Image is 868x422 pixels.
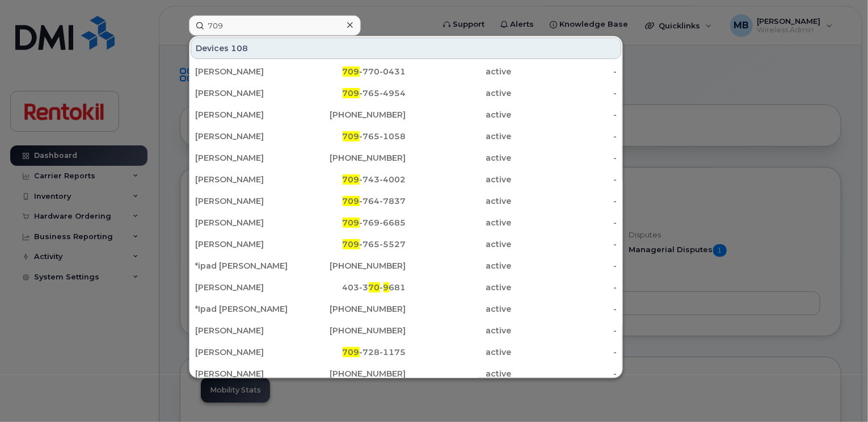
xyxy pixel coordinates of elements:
div: - [511,282,617,293]
div: [PERSON_NAME] [195,195,301,207]
div: active [406,346,512,358]
div: active [406,66,512,77]
div: -765-4954 [301,87,406,99]
div: -743-4002 [301,174,406,185]
div: active [406,174,512,185]
span: 709 [343,218,360,228]
a: [PERSON_NAME]403-370-9681active- [191,277,621,298]
div: active [406,368,512,379]
a: [PERSON_NAME][PHONE_NUMBER]active- [191,105,621,125]
div: - [511,217,617,228]
div: - [511,66,617,77]
div: [PERSON_NAME] [195,282,301,293]
div: -728-1175 [301,346,406,358]
div: [PERSON_NAME] [195,87,301,99]
div: -764-7837 [301,195,406,207]
div: -765-5527 [301,239,406,250]
div: [PHONE_NUMBER] [301,260,406,271]
div: -765-1058 [301,131,406,142]
a: [PERSON_NAME]709-743-4002active- [191,169,621,190]
div: [PERSON_NAME] [195,152,301,164]
div: active [406,87,512,99]
span: 709 [343,174,360,185]
div: - [511,346,617,358]
div: active [406,303,512,315]
div: [PERSON_NAME] [195,66,301,77]
div: - [511,109,617,120]
span: 709 [343,66,360,77]
div: *ipad [PERSON_NAME] [195,260,301,271]
div: [PERSON_NAME] [195,174,301,185]
div: [PERSON_NAME] [195,109,301,120]
div: -769-6685 [301,217,406,228]
div: - [511,325,617,336]
div: Devices [191,37,621,59]
div: active [406,217,512,228]
span: 709 [343,347,360,357]
a: [PERSON_NAME]709-769-6685active- [191,212,621,233]
a: [PERSON_NAME]709-765-4954active- [191,83,621,103]
div: - [511,152,617,164]
span: 9 [384,282,389,293]
div: active [406,325,512,336]
a: [PERSON_NAME]709-770-0431active- [191,61,621,82]
div: [PERSON_NAME] [195,131,301,142]
span: 70 [369,282,380,293]
div: [PERSON_NAME] [195,325,301,336]
span: 709 [343,196,360,206]
div: [PHONE_NUMBER] [301,368,406,379]
span: 709 [343,131,360,141]
span: 108 [231,43,248,54]
div: - [511,131,617,142]
div: - [511,239,617,250]
div: [PHONE_NUMBER] [301,152,406,164]
a: [PERSON_NAME]709-728-1175active- [191,342,621,362]
div: 403-3 - 681 [301,282,406,293]
span: 709 [343,88,360,98]
div: [PERSON_NAME] [195,368,301,379]
div: active [406,260,512,271]
div: - [511,174,617,185]
a: *ipad [PERSON_NAME][PHONE_NUMBER]active- [191,256,621,276]
div: [PHONE_NUMBER] [301,303,406,315]
a: [PERSON_NAME][PHONE_NUMBER]active- [191,320,621,341]
div: active [406,239,512,250]
a: [PERSON_NAME]709-765-5527active- [191,234,621,254]
a: *Ipad [PERSON_NAME][PHONE_NUMBER]active- [191,299,621,319]
div: - [511,87,617,99]
div: [PHONE_NUMBER] [301,109,406,120]
div: active [406,195,512,207]
a: [PERSON_NAME][PHONE_NUMBER]active- [191,148,621,168]
a: [PERSON_NAME][PHONE_NUMBER]active- [191,363,621,384]
div: [PERSON_NAME] [195,346,301,358]
div: active [406,131,512,142]
div: active [406,152,512,164]
div: active [406,109,512,120]
div: [PERSON_NAME] [195,239,301,250]
span: 709 [343,239,360,249]
a: [PERSON_NAME]709-764-7837active- [191,191,621,211]
div: - [511,195,617,207]
div: [PHONE_NUMBER] [301,325,406,336]
div: - [511,303,617,315]
div: [PERSON_NAME] [195,217,301,228]
div: *Ipad [PERSON_NAME] [195,303,301,315]
div: active [406,282,512,293]
div: -770-0431 [301,66,406,77]
div: - [511,368,617,379]
a: [PERSON_NAME]709-765-1058active- [191,126,621,147]
div: - [511,260,617,271]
